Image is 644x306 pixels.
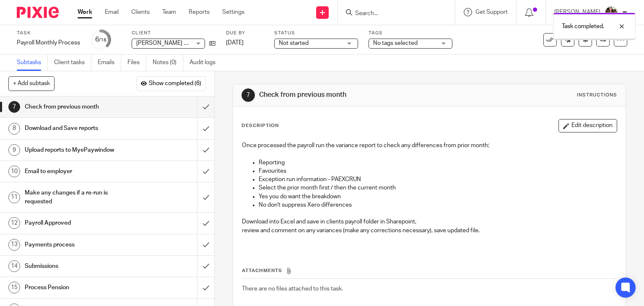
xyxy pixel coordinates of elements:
a: Client tasks [54,54,91,71]
p: Select the prior month first / then the current month [259,184,617,192]
div: 7 [8,101,20,113]
span: Attachments [242,268,282,273]
h1: Payments process [25,239,134,251]
p: Task completed. [562,22,604,31]
a: Email [105,8,119,16]
a: Team [162,8,176,16]
div: 9 [8,144,20,156]
a: Work [78,8,92,16]
div: 11 [8,192,20,203]
label: Task [17,30,80,36]
button: Edit description [558,119,617,132]
div: 10 [8,166,20,177]
span: Not started [279,40,309,46]
div: Instructions [577,92,617,99]
div: 13 [8,239,20,251]
div: 14 [8,260,20,272]
div: 6 [95,35,106,44]
button: Show completed (6) [136,76,206,91]
p: review and comment on any variances (make any corrections necessary), save updated file. [242,226,617,235]
span: No tags selected [373,40,418,46]
h1: Process Pension [25,281,134,294]
div: 8 [8,123,20,135]
div: 15 [8,282,20,293]
div: 12 [8,217,20,229]
a: Notes (0) [153,54,183,71]
h1: Payroll Approved [25,217,134,229]
label: Status [274,30,358,36]
a: Files [127,54,146,71]
p: Yes you do want the breakdown [259,192,617,201]
label: Client [132,30,216,36]
a: Reports [189,8,210,16]
p: No don't suppress Xero differences [259,201,617,209]
h1: Submissions [25,260,134,272]
a: Settings [222,8,244,16]
h1: Download and Save reports [25,122,134,135]
div: 7 [241,88,255,102]
a: Emails [98,54,121,71]
span: [PERSON_NAME] Furniture Ltd. [136,40,219,46]
h1: Email to employer [25,165,134,178]
p: Favourites [259,167,617,175]
img: Pixie [17,7,59,18]
p: Once processed the payroll run the variance report to check any differences from prior month; [242,141,617,150]
span: There are no files attached to this task. [242,286,343,292]
p: Exception run information - PAEXCRUN [259,175,617,184]
h1: Upload reports to MyePaywindow [25,144,134,156]
a: Subtasks [17,54,48,71]
p: Reporting [259,158,617,167]
p: Download into Excel and save in clients payroll folder in Sharepoint, [242,218,617,226]
p: Description [241,122,279,129]
img: MaxAcc_Sep21_ElliDeanPhoto_030.jpg [605,6,618,19]
a: Clients [131,8,150,16]
button: + Add subtask [8,76,55,91]
a: Audit logs [190,54,222,71]
small: /16 [99,38,106,42]
span: Show completed (6) [149,80,201,87]
h1: Check from previous month [259,91,447,99]
h1: Make any changes if a re-run is requested [25,187,134,208]
h1: Check from previous month [25,101,134,113]
div: Payroll Monthly Process [17,39,80,47]
span: [DATE] [226,40,244,46]
label: Due by [226,30,264,36]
